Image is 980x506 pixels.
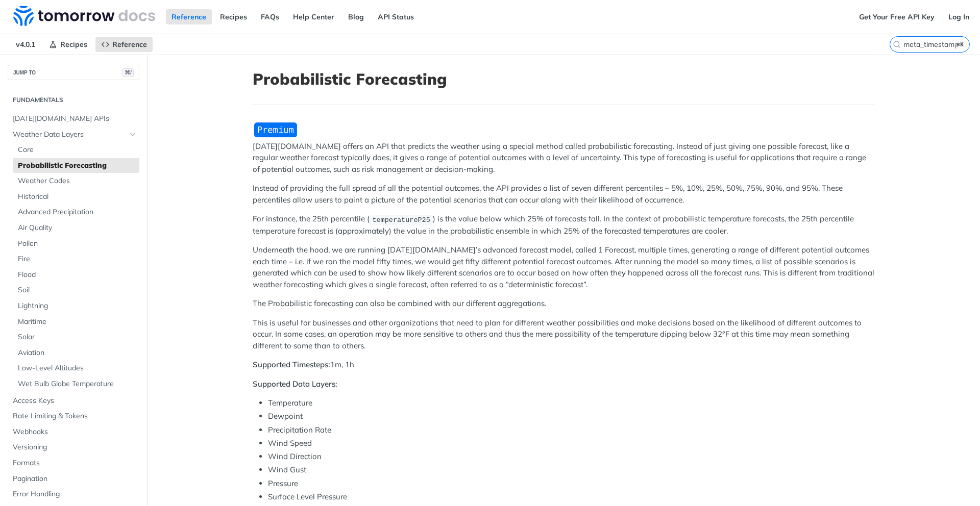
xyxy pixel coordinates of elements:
a: Weather Data LayersHide subpages for Weather Data Layers [8,127,139,142]
span: Core [18,145,137,155]
span: Advanced Precipitation [18,207,137,217]
p: [DATE][DOMAIN_NAME] offers an API that predicts the weather using a special method called probabi... [253,141,874,175]
span: Error Handling [13,489,137,499]
span: Weather Data Layers [13,130,126,140]
span: Versioning [13,442,137,452]
span: Fire [18,254,137,264]
svg: Search [893,40,901,48]
span: Low-Level Altitudes [18,363,137,373]
a: Fire [13,251,139,267]
a: Wet Bulb Globe Temperature [13,376,139,392]
span: [DATE][DOMAIN_NAME] APIs [13,114,137,124]
a: Reference [166,9,212,24]
button: Hide subpages for Weather Data Layers [129,131,137,139]
span: Maritime [18,317,137,327]
span: Historical [18,192,137,202]
img: Tomorrow.io Weather API Docs [13,6,155,26]
li: Surface Level Pressure [268,491,874,503]
li: Wind Direction [268,451,874,463]
a: Flood [13,267,139,283]
span: Weather Codes [18,176,137,186]
span: ⌘/ [122,68,134,77]
a: Lightning [13,298,139,314]
a: Log In [943,9,975,24]
span: Recipes [60,40,87,49]
a: Advanced Precipitation [13,205,139,220]
span: Access Keys [13,396,137,406]
kbd: ⌘K [954,39,967,49]
h1: Probabilistic Forecasting [253,70,874,88]
a: Pollen [13,236,139,251]
a: Aviation [13,345,139,361]
span: Air Quality [18,223,137,233]
p: This is useful for businesses and other organizations that need to plan for different weather pos... [253,317,874,352]
span: Flood [18,270,137,280]
a: API Status [372,9,420,24]
li: Wind Speed [268,438,874,449]
span: Reference [112,40,147,49]
button: JUMP TO⌘/ [8,65,139,80]
span: Wet Bulb Globe Temperature [18,379,137,389]
p: Underneath the hood, we are running [DATE][DOMAIN_NAME]’s advanced forecast model, called 1 Forec... [253,244,874,290]
span: Soil [18,285,137,295]
a: FAQs [255,9,285,24]
span: Lightning [18,301,137,311]
li: Precipitation Rate [268,424,874,436]
a: Help Center [287,9,340,24]
a: Core [13,142,139,158]
span: Pollen [18,239,137,249]
a: Pagination [8,471,139,487]
p: Instead of providing the full spread of all the potential outcomes, the API provides a list of se... [253,183,874,206]
a: Webhooks [8,424,139,440]
h2: Fundamentals [8,95,139,105]
a: [DATE][DOMAIN_NAME] APIs [8,111,139,127]
span: Webhooks [13,427,137,437]
a: Weather Codes [13,173,139,189]
a: Solar [13,330,139,345]
li: Wind Gust [268,464,874,476]
span: v4.0.1 [10,37,41,52]
p: 1m, 1h [253,359,874,371]
a: Recipes [214,9,253,24]
span: Probabilistic Forecasting [18,161,137,171]
li: Pressure [268,478,874,490]
a: Blog [342,9,370,24]
span: Formats [13,458,137,468]
span: Solar [18,332,137,342]
a: Error Handling [8,487,139,502]
a: Historical [13,189,139,205]
a: Soil [13,283,139,298]
p: The Probabilistic forecasting can also be combined with our different aggregations. [253,298,874,310]
a: Air Quality [13,220,139,236]
a: Formats [8,456,139,471]
a: Get Your Free API Key [853,9,940,24]
a: Versioning [8,440,139,455]
span: Rate Limiting & Tokens [13,411,137,421]
li: Dewpoint [268,411,874,422]
a: Reference [95,37,153,52]
span: Pagination [13,474,137,484]
strong: Supported Data Layers: [253,379,337,389]
a: Recipes [43,37,93,52]
a: Low-Level Altitudes [13,361,139,376]
a: Maritime [13,314,139,330]
p: For instance, the 25th percentile ( ) is the value below which 25% of forecasts fall. In the cont... [253,213,874,237]
a: Rate Limiting & Tokens [8,409,139,424]
span: Aviation [18,348,137,358]
a: Probabilistic Forecasting [13,158,139,173]
span: temperatureP25 [372,216,430,223]
strong: Supported Timesteps: [253,360,330,369]
a: Access Keys [8,393,139,409]
li: Temperature [268,397,874,409]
